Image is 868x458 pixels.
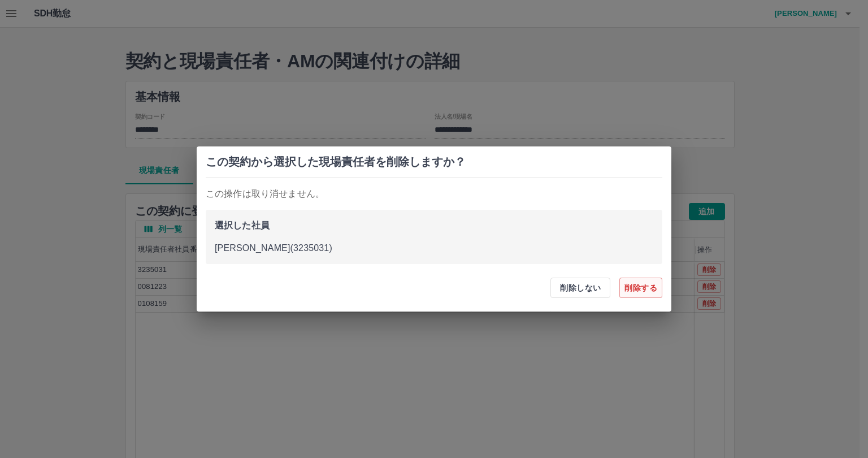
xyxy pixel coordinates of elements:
[206,187,662,201] p: この操作は取り消せません。
[619,278,662,298] button: 削除する
[215,241,653,255] p: [PERSON_NAME] ( 3235031 )
[215,219,653,232] p: 選択した社員
[550,278,610,298] button: 削除しない
[206,155,662,168] h2: この契約から選択した現場責任者を削除しますか？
